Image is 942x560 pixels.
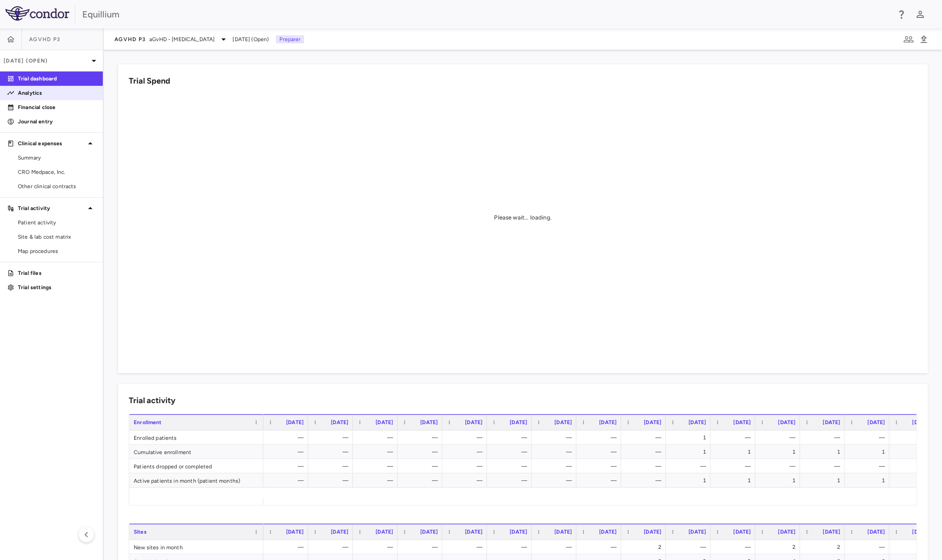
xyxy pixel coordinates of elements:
div: — [540,430,572,445]
div: — [808,459,840,473]
div: 1 [808,445,840,459]
div: — [361,445,393,459]
div: — [540,459,572,473]
span: [DATE] [778,419,795,425]
div: — [450,459,482,473]
span: [DATE] [286,419,304,425]
div: Enrolled patients [129,430,263,444]
div: — [495,540,527,554]
div: — [763,430,795,445]
span: Enrollment [134,419,162,425]
div: — [450,445,482,459]
span: Site & lab cost matrix [18,233,96,241]
div: — [495,473,527,488]
div: — [495,445,527,459]
div: — [361,459,393,473]
p: Trial files [18,269,96,277]
div: — [361,430,393,445]
div: 2 [763,540,795,554]
span: [DATE] [376,529,393,535]
div: — [406,445,438,459]
span: [DATE] [554,529,572,535]
span: [DATE] [554,419,572,425]
div: — [584,473,617,488]
div: — [316,540,348,554]
div: — [674,540,706,554]
p: Journal entry [18,118,96,126]
div: — [718,430,751,445]
div: 1 [897,473,929,488]
div: Equillium [82,8,890,21]
div: — [316,430,348,445]
span: Summary [18,154,96,162]
p: Analytics [18,89,96,97]
div: — [584,445,617,459]
span: [DATE] [331,529,348,535]
div: 2 [808,540,840,554]
span: [DATE] [733,419,751,425]
div: — [271,430,304,445]
div: 1 [718,473,751,488]
div: — [897,459,929,473]
span: [DATE] [867,419,885,425]
span: [DATE] [644,419,661,425]
div: Please wait... loading. [494,214,551,222]
div: — [540,540,572,554]
span: [DATE] (Open) [232,35,269,43]
div: — [316,445,348,459]
span: [DATE] [912,419,929,425]
span: [DATE] [376,419,393,425]
div: 1 [674,473,706,488]
div: New sites in month [129,540,263,554]
div: — [629,445,661,459]
span: Map procedures [18,247,96,255]
div: — [316,473,348,488]
span: [DATE] [599,529,617,535]
div: — [584,430,617,445]
span: [DATE] [823,419,840,425]
h6: Trial activity [129,395,175,407]
span: [DATE] [733,529,751,535]
div: 1 [853,445,885,459]
div: 1 [853,473,885,488]
span: [DATE] [465,419,482,425]
div: — [897,430,929,445]
p: [DATE] (Open) [4,57,89,65]
span: [DATE] [823,529,840,535]
div: Cumulative enrollment [129,445,263,459]
p: Clinical expenses [18,139,85,147]
div: — [450,430,482,445]
div: — [674,459,706,473]
div: — [406,540,438,554]
div: — [495,459,527,473]
div: — [629,473,661,488]
span: CRO Medpace, Inc. [18,168,96,176]
div: — [629,459,661,473]
div: 1 [763,473,795,488]
span: Patient activity [18,219,96,227]
span: [DATE] [331,419,348,425]
span: [DATE] [867,529,885,535]
div: 11 [897,540,929,554]
div: — [361,540,393,554]
div: — [718,540,751,554]
div: 1 [674,430,706,445]
div: — [271,459,304,473]
p: Trial dashboard [18,75,96,83]
span: [DATE] [689,529,706,535]
div: Active patients in month (patient months) [129,473,263,487]
span: [DATE] [286,529,304,535]
div: — [584,540,617,554]
div: — [629,430,661,445]
div: — [853,540,885,554]
img: logo-full-SnFGN8VE.png [5,6,69,21]
span: aGvHD - [MEDICAL_DATA] [149,35,215,43]
div: — [406,430,438,445]
div: — [406,473,438,488]
span: [DATE] [912,529,929,535]
div: 2 [629,540,661,554]
p: Trial settings [18,283,96,291]
span: [DATE] [510,419,527,425]
span: [DATE] [420,419,438,425]
span: [DATE] [778,529,795,535]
